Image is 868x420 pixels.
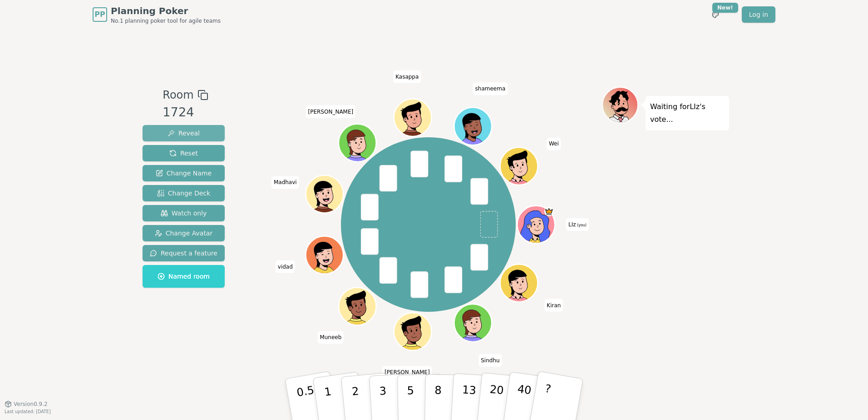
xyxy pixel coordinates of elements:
[143,145,225,161] button: Reset
[168,129,200,138] span: Reveal
[544,299,563,312] span: Click to change your name
[158,272,210,281] span: Named room
[5,409,51,414] span: Last updated: [DATE]
[518,207,554,242] button: Click to change your avatar
[14,400,48,408] span: Version 0.9.2
[143,245,225,261] button: Request a feature
[271,176,299,189] span: Click to change your name
[576,223,587,227] span: (you)
[650,100,725,126] p: Waiting for LIz 's vote...
[143,185,225,201] button: Change Deck
[155,229,213,238] span: Change Avatar
[157,189,210,198] span: Change Deck
[156,169,212,178] span: Change Name
[143,225,225,241] button: Change Avatar
[143,125,225,141] button: Reveal
[150,249,217,258] span: Request a feature
[547,137,561,150] span: Click to change your name
[161,209,207,218] span: Watch only
[143,265,225,288] button: Named room
[169,149,198,158] span: Reset
[382,366,432,379] span: Click to change your name
[163,103,208,122] div: 1724
[317,331,344,344] span: Click to change your name
[143,205,225,221] button: Watch only
[566,218,589,231] span: Click to change your name
[143,165,225,181] button: Change Name
[5,400,48,408] button: Version0.9.2
[393,70,421,83] span: Click to change your name
[742,6,775,23] a: Log in
[93,5,221,25] a: PPPlanning PokerNo.1 planning poker tool for agile teams
[111,17,221,25] span: No.1 planning poker tool for agile teams
[111,5,221,17] span: Planning Poker
[544,207,554,216] span: LIz is the host
[473,82,508,95] span: Click to change your name
[306,105,356,118] span: Click to change your name
[712,3,738,13] div: New!
[276,260,295,273] span: Click to change your name
[478,354,502,367] span: Click to change your name
[163,87,193,103] span: Room
[707,6,724,23] button: New!
[94,9,105,20] span: PP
